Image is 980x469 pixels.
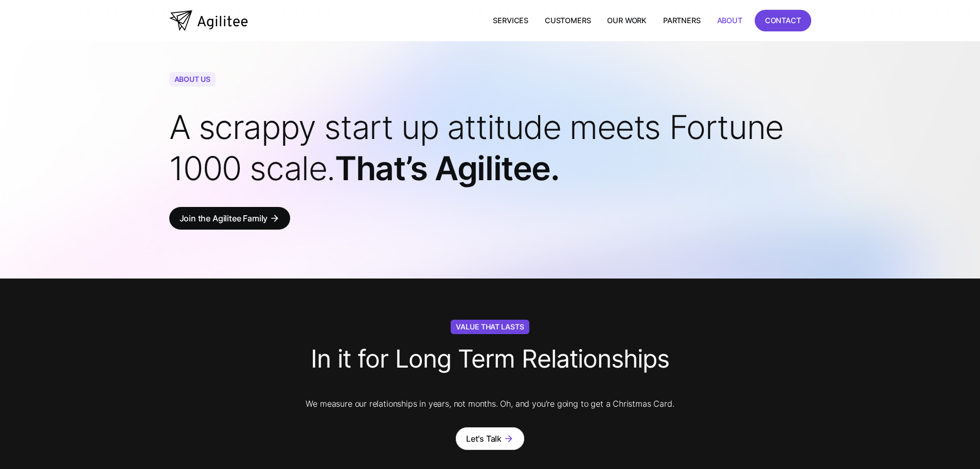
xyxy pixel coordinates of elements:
[169,10,248,31] a: home
[599,10,655,31] a: Our Work
[169,107,811,189] h1: That’s Agilitee.
[537,10,599,31] a: Customers
[655,10,709,31] a: Partners
[169,207,291,230] a: Join the Agilitee Familyarrow_forward
[755,10,811,31] a: CONTACT
[765,14,801,27] div: CONTACT
[466,431,502,446] div: Let's Talk
[485,10,537,31] a: Services
[180,211,268,225] div: Join the Agilitee Family
[270,213,280,223] div: arrow_forward
[504,433,514,444] div: arrow_forward
[456,427,524,450] a: Let's Talkarrow_forward
[709,10,751,31] a: About
[169,72,216,86] div: About Us
[451,320,529,334] div: Value That Lasts
[311,336,669,386] h3: In it for Long Term Relationships
[250,396,731,411] p: We measure our relationships in years, not months. Oh, and you’re going to get a Christmas Card.
[169,107,783,188] span: A scrappy start up attitude meets Fortune 1000 scale.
